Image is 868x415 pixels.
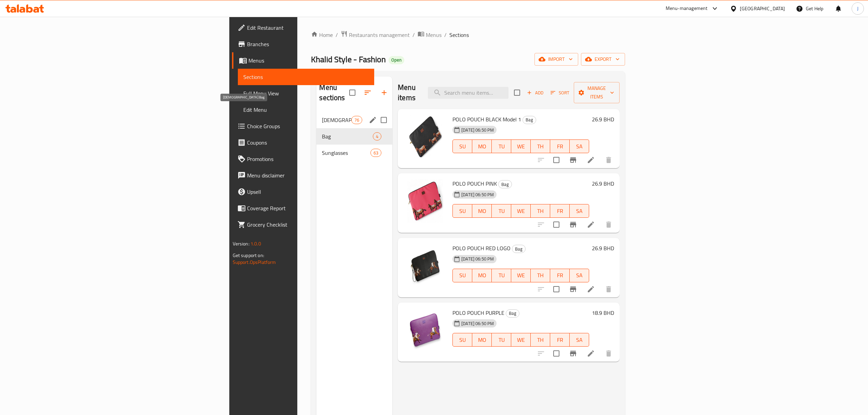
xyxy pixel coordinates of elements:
[740,5,785,12] div: [GEOGRAPHIC_DATA]
[316,112,392,128] div: [DEMOGRAPHIC_DATA] Bag76edit
[553,270,567,280] span: FR
[247,138,369,147] span: Coupons
[494,270,508,280] span: TU
[574,82,620,103] button: Manage items
[549,88,571,98] button: Sort
[475,270,489,280] span: MO
[587,285,595,293] a: Edit menu item
[511,204,531,218] button: WE
[553,335,567,345] span: FR
[857,5,858,12] span: J
[247,188,369,196] span: Upsell
[371,150,381,156] span: 63
[247,171,369,179] span: Menu disclaimer
[587,156,595,164] a: Edit menu item
[232,52,374,69] a: Menus
[549,217,564,232] span: Select to update
[316,145,392,161] div: Sunglasses63
[452,114,521,124] span: POLO POUCH BLACK Model 1
[475,206,489,216] span: MO
[452,178,497,189] span: POLO POUCH PINK
[492,204,511,218] button: TU
[600,216,617,233] button: delete
[472,269,492,282] button: MO
[459,256,497,262] span: [DATE] 06:50 PM
[316,128,392,145] div: Bag4
[511,139,531,153] button: WE
[311,30,625,39] nav: breadcrumb
[233,258,276,267] a: Support.OpsPlatform
[232,216,374,233] a: Grocery Checklist
[531,139,550,153] button: TH
[345,85,360,100] span: Select all sections
[398,82,420,103] h2: Menu items
[570,269,589,282] button: SA
[456,270,470,280] span: SU
[524,88,546,98] button: Add
[352,117,362,123] span: 76
[506,309,519,317] span: Bag
[572,206,586,216] span: SA
[452,333,472,347] button: SU
[368,115,378,125] button: edit
[506,309,519,318] div: Bag
[247,24,369,32] span: Edit Restaurant
[550,204,570,218] button: FR
[232,151,374,167] a: Promotions
[514,142,528,151] span: WE
[581,53,625,66] button: export
[570,333,589,347] button: SA
[472,204,492,218] button: MO
[247,220,369,229] span: Grocery Checklist
[550,269,570,282] button: FR
[512,245,525,253] span: Bag
[531,204,550,218] button: TH
[322,116,351,124] span: [DEMOGRAPHIC_DATA] Bag
[472,139,492,153] button: MO
[322,132,373,140] div: Bag
[426,31,442,39] span: Menus
[524,88,546,98] span: Add item
[233,251,264,260] span: Get support on:
[586,55,620,64] span: export
[475,335,489,345] span: MO
[512,245,526,253] div: Bag
[494,206,508,216] span: TU
[553,142,567,151] span: FR
[549,346,564,361] span: Select to update
[533,270,547,280] span: TH
[456,335,470,345] span: SU
[531,333,550,347] button: TH
[349,31,410,39] span: Restaurants management
[238,69,374,85] a: Sections
[452,139,472,153] button: SU
[550,333,570,347] button: FR
[243,89,369,97] span: Full Menu View
[592,179,614,188] h6: 26.9 BHD
[533,206,547,216] span: TH
[456,142,470,151] span: SU
[341,30,410,39] a: Restaurants management
[514,270,528,280] span: WE
[494,142,508,151] span: TU
[570,204,589,218] button: SA
[418,30,442,39] a: Menus
[592,115,614,124] h6: 26.9 BHD
[514,206,528,216] span: WE
[600,345,617,362] button: delete
[247,122,369,130] span: Choice Groups
[243,73,369,81] span: Sections
[526,89,544,97] span: Add
[389,57,404,63] span: Open
[579,84,614,101] span: Manage items
[403,179,447,223] img: POLO POUCH PINK
[494,335,508,345] span: TU
[587,220,595,229] a: Edit menu item
[534,53,578,66] button: import
[592,308,614,318] h6: 18.9 BHD
[238,85,374,102] a: Full Menu View
[459,191,497,198] span: [DATE] 06:50 PM
[403,115,447,158] img: POLO POUCH BLACK Model 1
[523,116,536,124] span: Bag
[533,335,547,345] span: TH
